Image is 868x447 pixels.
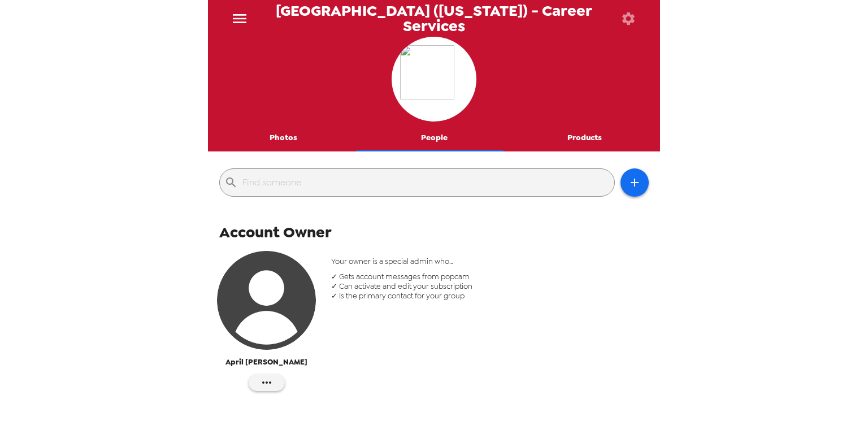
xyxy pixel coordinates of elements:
[225,355,307,368] span: April [PERSON_NAME]
[331,281,649,291] span: ✓ Can activate and edit your subscription
[258,3,610,33] span: [GEOGRAPHIC_DATA] ([US_STATE]) - Career Services
[400,45,468,113] img: org logo
[219,222,332,242] span: Account Owner
[331,272,649,281] span: ✓ Gets account messages from popcam
[217,251,316,374] button: April [PERSON_NAME]
[359,124,510,151] button: People
[331,257,649,266] span: Your owner is a special admin who…
[242,173,610,192] input: Find someone
[208,124,359,151] button: Photos
[509,124,660,151] button: Products
[331,291,649,301] span: ✓ Is the primary contact for your group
